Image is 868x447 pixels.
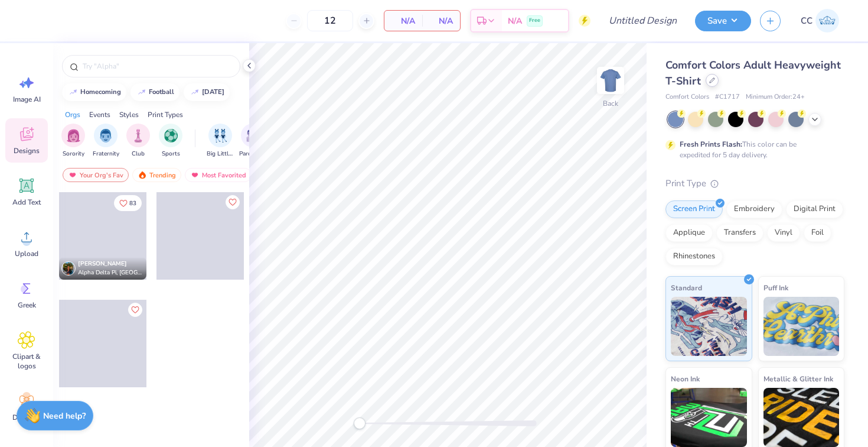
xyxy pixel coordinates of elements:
[599,9,686,33] input: Untitled Design
[429,15,453,27] span: N/A
[599,69,622,92] img: Back
[148,109,183,120] div: Print Types
[715,92,740,102] span: # C1717
[680,140,742,149] strong: Fresh Prints Flash:
[226,195,240,209] button: Like
[239,124,266,158] button: filter button
[716,224,763,242] div: Transfers
[159,124,182,158] button: filter button
[804,224,831,242] div: Foil
[665,92,709,102] span: Comfort Colors
[13,95,41,104] span: Image AI
[18,300,36,310] span: Greek
[665,248,723,265] div: Rhinestones
[763,372,833,385] span: Metallic & Glitter Ink
[239,150,266,158] span: Parent's Weekend
[239,124,266,158] div: filter for Parent's Weekend
[159,124,182,158] div: filter for Sports
[695,11,751,31] button: Save
[99,129,112,142] img: Fraternity Image
[680,139,825,160] div: This color can be expedited for 5 day delivery.
[671,388,747,447] img: Neon Ink
[137,89,146,96] img: trend_line.gif
[114,195,142,211] button: Like
[185,168,252,182] div: Most Favorited
[795,9,844,33] a: CC
[164,129,178,142] img: Sports Image
[665,58,841,88] span: Comfort Colors Adult Heavyweight T-Shirt
[202,89,224,95] div: halloween
[80,89,121,95] div: homecoming
[68,89,78,96] img: trend_line.gif
[207,124,234,158] button: filter button
[162,150,180,158] span: Sports
[763,297,840,356] img: Puff Ink
[132,150,145,158] span: Club
[126,124,150,158] button: filter button
[130,83,180,101] button: football
[801,14,812,28] span: CC
[67,129,80,142] img: Sorority Image
[207,124,234,158] div: filter for Big Little Reveal
[307,10,353,31] input: – –
[68,171,77,179] img: most_fav.gif
[190,171,200,179] img: most_fav.gif
[746,92,805,102] span: Minimum Order: 24 +
[132,129,145,142] img: Club Image
[7,352,46,371] span: Clipart & logos
[786,200,843,218] div: Digital Print
[508,15,522,27] span: N/A
[767,224,800,242] div: Vinyl
[63,150,84,158] span: Sorority
[354,417,366,429] div: Accessibility label
[815,9,839,33] img: Camille Colpoys
[671,372,700,385] span: Neon Ink
[207,150,234,158] span: Big Little Reveal
[129,200,136,206] span: 83
[132,168,181,182] div: Trending
[65,109,80,120] div: Orgs
[246,129,260,142] img: Parent's Weekend Image
[665,177,844,190] div: Print Type
[726,200,782,218] div: Embroidery
[78,260,127,268] span: [PERSON_NAME]
[603,98,618,109] div: Back
[665,224,713,242] div: Applique
[214,129,227,142] img: Big Little Reveal Image
[190,89,200,96] img: trend_line.gif
[62,83,126,101] button: homecoming
[89,109,110,120] div: Events
[15,249,38,258] span: Upload
[43,410,86,422] strong: Need help?
[138,171,147,179] img: trending.gif
[81,60,233,72] input: Try "Alpha"
[671,297,747,356] img: Standard
[78,268,142,277] span: Alpha Delta Pi, [GEOGRAPHIC_DATA][US_STATE]
[61,124,85,158] button: filter button
[61,124,85,158] div: filter for Sorority
[93,150,119,158] span: Fraternity
[63,168,129,182] div: Your Org's Fav
[184,83,230,101] button: [DATE]
[763,388,840,447] img: Metallic & Glitter Ink
[763,281,788,294] span: Puff Ink
[93,124,119,158] div: filter for Fraternity
[671,281,702,294] span: Standard
[12,197,41,207] span: Add Text
[119,109,139,120] div: Styles
[529,17,540,25] span: Free
[14,146,40,156] span: Designs
[391,15,415,27] span: N/A
[128,303,142,317] button: Like
[126,124,150,158] div: filter for Club
[149,89,174,95] div: football
[93,124,119,158] button: filter button
[12,413,41,422] span: Decorate
[665,200,723,218] div: Screen Print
